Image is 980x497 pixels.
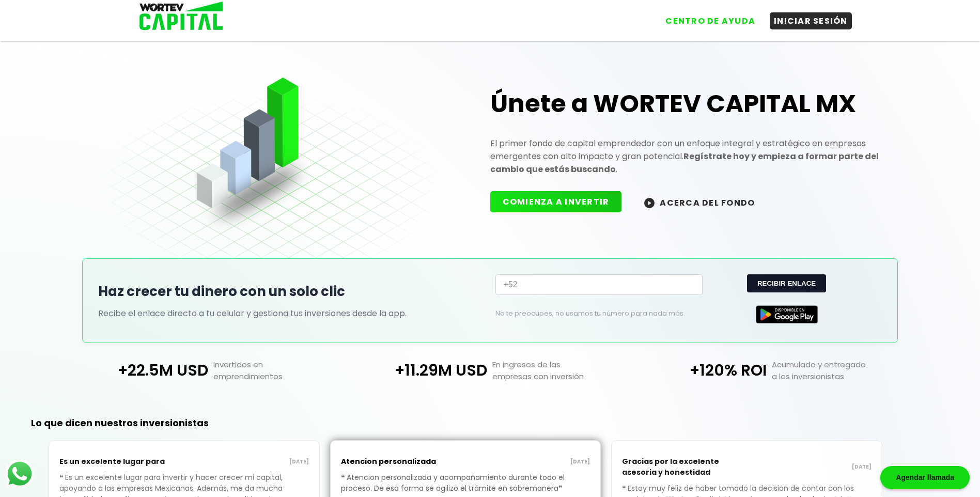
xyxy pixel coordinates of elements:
img: wortev-capital-acerca-del-fondo [644,198,655,208]
p: [DATE] [747,463,872,471]
span: ❝ [341,472,347,483]
p: +120% ROI [630,359,767,382]
img: logos_whatsapp-icon.242b2217.svg [5,459,34,488]
p: No te preocupes, no usamos tu número para nada más. [495,309,686,318]
p: Invertidos en emprendimientos [208,359,350,382]
button: ACERCA DEL FONDO [632,191,767,213]
p: Acumulado y entregado a los inversionistas [767,359,909,382]
p: Gracias por la excelente asesoria y honestidad [622,451,746,483]
button: COMIENZA A INVERTIR [490,191,622,212]
div: Agendar llamada [880,466,970,489]
p: Atencion personalizada [341,451,465,472]
strong: Regístrate hoy y empieza a formar parte del cambio que estás buscando [490,150,879,175]
span: ❝ [622,483,628,493]
a: COMIENZA A INVERTIR [490,196,632,208]
p: +11.29M USD [350,359,487,382]
a: CENTRO DE AYUDA [651,5,759,29]
p: [DATE] [184,458,308,466]
h2: Haz crecer tu dinero con un solo clic [98,282,485,302]
p: Recibe el enlace directo a tu celular y gestiona tus inversiones desde la app. [98,307,485,320]
a: INICIAR SESIÓN [759,5,852,29]
p: [DATE] [465,458,590,466]
span: ❞ [558,483,564,493]
button: RECIBIR ENLACE [747,274,826,292]
button: CENTRO DE AYUDA [661,12,759,29]
button: INICIAR SESIÓN [770,12,852,29]
p: En ingresos de las empresas con inversión [487,359,629,382]
span: ❝ [59,472,65,483]
p: +22.5M USD [71,359,208,382]
img: Google Play [756,305,818,323]
p: Es un excelente lugar para [59,451,184,472]
p: El primer fondo de capital emprendedor con un enfoque integral y estratégico en empresas emergent... [490,137,882,176]
h1: Únete a WORTEV CAPITAL MX [490,87,882,120]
